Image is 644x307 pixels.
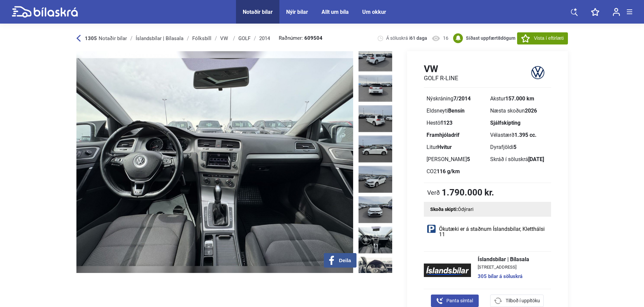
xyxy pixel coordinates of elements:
[136,36,183,41] div: Íslandsbílar | Bílasala
[427,157,485,162] div: [PERSON_NAME]
[259,36,270,41] div: 2014
[490,120,520,126] b: Sjálfskipting
[430,207,458,212] strong: Skoða skipti:
[517,32,568,44] button: Vista í eftirlæti
[427,96,485,101] div: Nýskráning
[534,35,564,42] span: Vista í eftirlæti
[386,35,427,41] span: Á söluskrá í
[359,196,392,223] img: 1751894467_4759779887748673787_24194439858361907.jpg
[324,253,357,268] button: Deila
[448,108,465,114] b: Bensín
[490,145,548,150] div: Dyrafjöldi
[85,35,97,41] b: 1305
[446,297,473,304] span: Panta símtal
[359,135,392,162] img: 1751894466_8534883399643939837_24194438556180613.jpg
[339,257,351,264] span: Deila
[478,265,529,269] span: [STREET_ADDRESS]
[424,74,458,82] h2: GOLF R-LINE
[443,120,452,126] b: 123
[321,9,349,15] a: Allt um bíla
[443,35,448,41] span: 16
[427,132,460,138] b: Framhjóladrif
[514,132,537,138] b: 1.395 cc.
[437,168,460,175] b: 116 g/km
[525,108,537,114] b: 2026
[359,226,392,253] img: 1751894468_2910637350348693265_24194440558250632.jpg
[286,9,308,15] a: Nýir bílar
[613,8,620,16] img: user-login.svg
[359,75,392,102] img: 1751894464_8243525655371742210_24194437315975738.jpg
[505,95,534,102] b: 157.000 km
[439,226,548,237] span: Ökutæki er á staðnum Íslandsbílar, Kletthálsi 11
[478,257,529,262] span: Íslandsbílar | Bílasala
[490,96,548,101] div: Akstur
[359,44,392,71] img: 1751894464_1786347278775899955_24194436694658728.jpg
[490,132,548,138] div: Vélastærð
[424,63,458,74] h1: VW
[359,166,392,193] img: 1751894466_4426257527188903961_24194439190786730.jpg
[238,36,250,41] div: GOLF
[490,108,548,114] div: Næsta skoðun
[359,105,392,132] img: 1751894465_5061208256556423200_24194437951406314.jpg
[427,120,485,126] div: Hestöfl
[506,297,540,304] span: Tilboð í uppítöku
[99,35,127,41] span: Notaðir bílar
[427,145,485,150] div: Litur
[490,157,548,162] div: Skráð í söluskrá
[192,36,211,41] div: Fólksbíll
[466,35,515,41] b: Síðast uppfært dögum
[427,108,485,114] div: Eldsneyti
[279,36,323,41] span: Raðnúmer:
[528,156,544,162] b: [DATE]
[362,9,386,15] a: Um okkur
[359,257,392,284] img: 1751894468_6849743911564283236_24194441259912313.jpg
[513,144,516,150] b: 5
[498,35,501,41] span: 8
[458,207,473,212] span: Ódýrari
[437,144,452,150] b: Hvítur
[243,9,273,15] a: Notaðir bílar
[525,63,551,82] img: logo VW GOLF R-LINE
[442,188,494,197] b: 1.790.000 kr.
[427,169,485,174] div: CO2
[427,189,440,196] span: Verð
[453,95,471,102] b: 7/2014
[478,274,529,279] a: 305 bílar á söluskrá
[220,36,230,41] div: VW
[304,36,323,41] b: 609504
[410,35,427,41] b: 61 daga
[467,156,470,162] b: 5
